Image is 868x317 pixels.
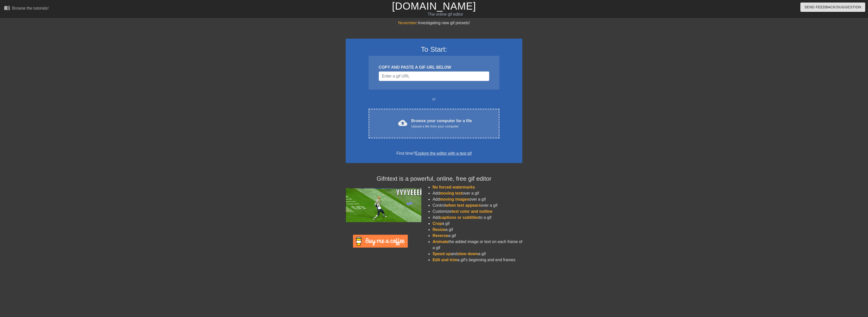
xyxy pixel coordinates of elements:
li: Control over a gif [432,202,522,208]
li: Add to a gif [432,215,522,221]
span: cloud_upload [398,118,407,127]
img: Buy Me A Coffee [353,235,408,248]
a: Explore the editor with a test gif [415,151,472,155]
li: the added image or text on each frame of a gif [432,239,522,251]
li: and a gif [432,251,522,257]
span: slow down [457,252,478,256]
li: a gif [432,233,522,239]
li: a gif [432,221,522,227]
li: a gif [432,227,522,233]
div: The online gif editor [292,11,599,17]
div: First time? [352,150,516,156]
span: when text appears [446,203,481,207]
span: Reverse [432,233,448,238]
span: Crop [432,221,442,226]
div: or [359,96,509,102]
div: COPY AND PASTE A GIF URL BELOW [379,64,489,70]
li: Add over a gif [432,196,522,202]
a: [DOMAIN_NAME] [392,1,476,12]
span: captions or subtitles [440,215,479,220]
span: moving text [440,191,463,195]
li: a gif's beginning and end frames [432,257,522,263]
img: football_small.gif [346,188,421,222]
div: Browse the tutorials! [12,6,49,10]
span: menu_book [4,5,10,11]
div: Investigating new gif presets! [346,20,522,26]
button: Send Feedback/Suggestion [800,3,865,12]
h3: To Start: [352,45,516,54]
span: text color and outline [452,209,493,214]
li: Add over a gif [432,190,522,196]
a: Browse the tutorials! [4,5,49,13]
span: November: [398,21,418,25]
h4: Gifntext is a powerful, online, free gif editor [346,175,522,182]
span: Resize [432,227,445,232]
span: Speed up [432,252,451,256]
span: Send Feedback/Suggestion [804,4,861,10]
input: Username [379,71,489,81]
li: Customize [432,208,522,215]
span: Edit and trim [432,258,457,262]
span: Animate [432,240,448,244]
span: moving images [440,197,469,201]
div: Browse your computer for a file [411,118,472,129]
div: Upload a file from your computer [411,124,472,129]
span: No forced watermarks [432,185,475,189]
